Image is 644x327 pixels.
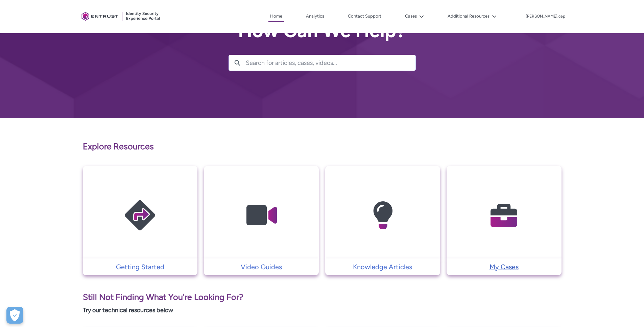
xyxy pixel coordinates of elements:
p: Explore Resources [83,140,562,153]
a: Knowledge Articles [325,262,440,272]
a: Contact Support [346,11,383,21]
img: Getting Started [108,179,172,252]
h2: How Can We Help? [229,20,416,41]
button: Additional Resources [446,11,498,21]
button: Open Preferences [6,307,23,324]
a: Getting Started [83,262,198,272]
div: Cookie Preferences [6,307,23,324]
p: My Cases [450,262,558,272]
a: Video Guides [204,262,319,272]
img: My Cases [472,179,536,252]
p: Knowledge Articles [329,262,437,272]
p: Try our technical resources below [83,306,562,315]
img: Knowledge Articles [351,179,415,252]
iframe: Qualified Messenger [613,296,644,327]
button: Cases [403,11,426,21]
p: Getting Started [86,262,194,272]
a: My Cases [447,262,562,272]
p: Still Not Finding What You're Looking For? [83,291,562,304]
button: Search [229,55,246,71]
a: Home [268,11,284,22]
button: User Profile alex.cep [525,12,566,19]
input: Search for articles, cases, videos... [246,55,415,71]
img: Video Guides [229,179,293,252]
p: Video Guides [207,262,315,272]
p: [PERSON_NAME].cep [526,14,565,19]
a: Analytics, opens in new tab [304,11,326,21]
